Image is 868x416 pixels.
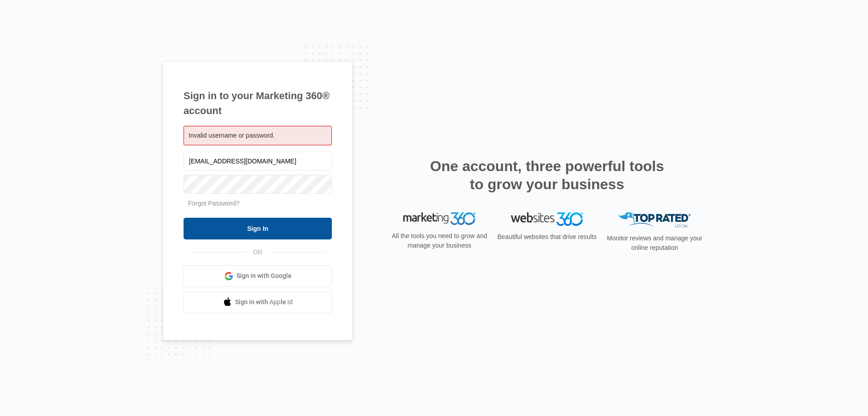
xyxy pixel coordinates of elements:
[427,157,667,193] h2: One account, three powerful tools to grow your business
[604,234,705,253] p: Monitor reviews and manage your online reputation
[184,218,332,239] input: Sign In
[618,212,691,227] img: Top Rated Local
[184,88,332,118] h1: Sign in to your Marketing 360® account
[403,212,476,225] img: Marketing 360
[189,132,275,139] span: Invalid username or password.
[184,265,332,287] a: Sign in with Google
[235,297,293,307] span: Sign in with Apple Id
[188,200,240,207] a: Forgot Password?
[247,248,269,257] span: OR
[236,271,292,281] span: Sign in with Google
[511,212,583,225] img: Websites 360
[496,232,598,242] p: Beautiful websites that drive results
[184,292,332,313] a: Sign in with Apple Id
[389,231,490,250] p: All the tools you need to grow and manage your business
[184,152,332,171] input: Email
